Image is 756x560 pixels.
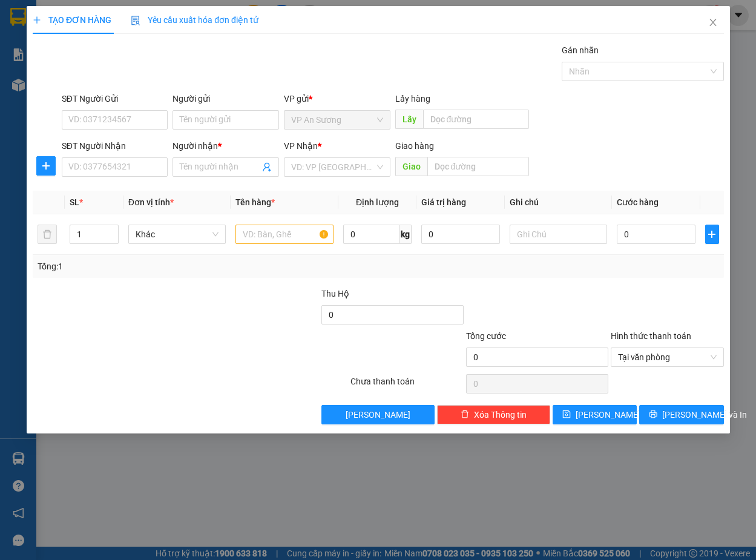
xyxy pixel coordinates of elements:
[33,16,41,24] span: plus
[421,225,499,244] input: 0
[356,197,399,207] span: Định lượng
[108,236,115,243] span: down
[235,225,334,244] input: VD: Bàn, Ghế
[705,225,719,244] button: plus
[553,405,637,424] button: save[PERSON_NAME]
[562,410,571,420] span: save
[321,289,349,298] span: Thu Hộ
[422,110,529,129] input: Dọc đường
[36,156,56,176] button: plus
[466,331,506,341] span: Tổng cước
[291,111,383,129] span: VP An Sương
[128,197,173,207] span: Đơn vị tính
[695,6,729,40] button: Close
[131,15,258,25] span: Yêu cầu xuất hóa đơn điện tử
[135,225,219,243] span: Khác
[576,408,640,421] span: [PERSON_NAME]
[706,229,718,239] span: plus
[61,139,168,153] div: SĐT Người Nhận
[649,410,657,420] span: printer
[421,197,466,207] span: Giá trị hàng
[617,197,659,207] span: Cước hàng
[461,410,469,420] span: delete
[108,227,115,234] span: up
[437,405,550,424] button: deleteXóa Thông tin
[399,225,412,244] span: kg
[262,162,272,172] span: user-add
[395,110,422,129] span: Lấy
[61,92,168,105] div: SĐT Người Gửi
[284,141,318,151] span: VP Nhận
[346,408,410,421] span: [PERSON_NAME]
[617,348,716,366] span: Tại văn phòng
[33,15,111,25] span: TẠO ĐƠN HÀNG
[395,141,433,151] span: Giao hàng
[610,331,691,341] label: Hình thức thanh toán
[395,157,427,176] span: Giao
[235,197,275,207] span: Tên hàng
[708,18,717,27] span: close
[639,405,723,424] button: printer[PERSON_NAME] và In
[284,92,390,105] div: VP gửi
[38,260,293,273] div: Tổng: 1
[562,45,599,55] label: Gán nhãn
[662,408,747,421] span: [PERSON_NAME] và In
[504,191,612,214] th: Ghi chú
[509,225,607,244] input: Ghi Chú
[173,92,279,105] div: Người gửi
[173,139,279,153] div: Người nhận
[37,161,55,171] span: plus
[104,225,117,234] span: Increase Value
[321,405,435,424] button: [PERSON_NAME]
[104,234,117,243] span: Decrease Value
[474,408,527,421] span: Xóa Thông tin
[131,16,140,25] img: icon
[709,354,717,361] span: close-circle
[69,197,79,207] span: SL
[349,375,465,396] div: Chưa thanh toán
[38,225,57,244] button: delete
[427,157,529,176] input: Dọc đường
[395,94,430,104] span: Lấy hàng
